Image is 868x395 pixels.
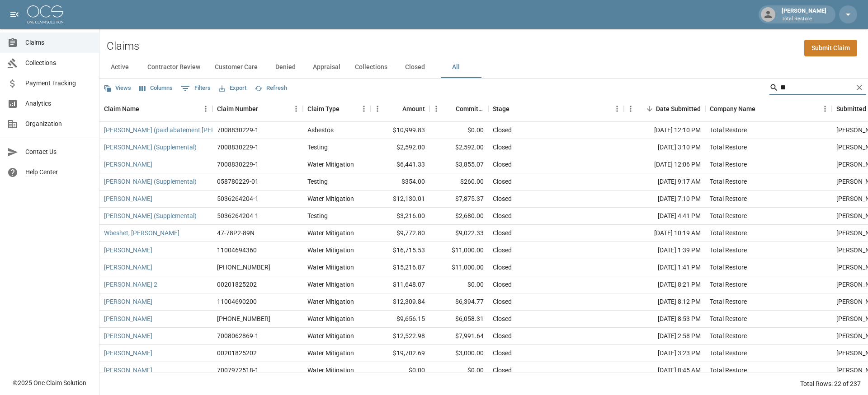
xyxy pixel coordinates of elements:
[493,314,512,323] div: Closed
[25,99,92,108] span: Analytics
[217,194,259,203] div: 5036264204-1
[307,211,328,220] div: Testing
[371,259,429,276] div: $15,216.87
[217,143,259,152] div: 7008830229-1
[710,143,747,152] div: Total Restore
[509,102,522,115] button: Sort
[624,208,705,225] div: [DATE] 4:41 PM
[624,328,705,345] div: [DATE] 2:58 PM
[493,177,512,186] div: Closed
[217,81,249,95] button: Export
[710,280,747,289] div: Total Restore
[217,246,257,255] div: 11004694360
[429,102,443,116] button: Menu
[99,56,140,78] button: Active
[306,56,348,78] button: Appraisal
[25,167,92,177] span: Help Center
[429,122,488,139] div: $0.00
[139,102,152,115] button: Sort
[371,191,429,208] div: $12,130.01
[710,228,747,237] div: Total Restore
[104,263,152,272] a: [PERSON_NAME]
[402,96,425,121] div: Amount
[307,96,340,121] div: Claim Type
[493,96,509,121] div: Stage
[429,328,488,345] div: $7,991.64
[217,366,259,375] div: 7007972518-1
[710,263,747,272] div: Total Restore
[371,208,429,225] div: $3,216.00
[429,276,488,293] div: $0.00
[488,96,624,121] div: Stage
[710,194,747,203] div: Total Restore
[624,156,705,173] div: [DATE] 12:06 PM
[371,102,384,116] button: Menu
[104,125,252,135] a: [PERSON_NAME] (paid abatement [PERSON_NAME])
[104,331,152,340] a: [PERSON_NAME]
[199,102,212,116] button: Menu
[307,331,354,340] div: Water Mitigation
[493,194,512,203] div: Closed
[710,314,747,323] div: Total Restore
[104,211,197,220] a: [PERSON_NAME] (Supplemental)
[769,80,866,97] div: Search
[307,160,354,169] div: Water Mitigation
[371,311,429,328] div: $9,656.15
[624,102,637,116] button: Menu
[371,96,429,121] div: Amount
[307,297,354,306] div: Water Mitigation
[624,293,705,311] div: [DATE] 8:12 PM
[443,102,456,115] button: Sort
[217,96,258,121] div: Claim Number
[429,225,488,242] div: $9,022.33
[25,79,92,88] span: Payment Tracking
[493,246,512,255] div: Closed
[818,102,832,116] button: Menu
[710,246,747,255] div: Total Restore
[493,211,512,220] div: Closed
[217,280,257,289] div: 00201825202
[212,96,303,121] div: Claim Number
[217,125,259,135] div: 7008830229-1
[104,280,157,289] a: [PERSON_NAME] 2
[307,349,354,358] div: Water Mitigation
[340,102,352,115] button: Sort
[371,293,429,311] div: $12,309.84
[307,143,328,152] div: Testing
[429,259,488,276] div: $11,000.00
[99,96,212,121] div: Claim Name
[710,211,747,220] div: Total Restore
[710,366,747,375] div: Total Restore
[493,160,512,169] div: Closed
[429,156,488,173] div: $3,855.07
[25,119,92,129] span: Organization
[782,15,826,23] p: Total Restore
[371,122,429,139] div: $10,999.83
[217,263,270,272] div: 01-008-198289
[104,160,152,169] a: [PERSON_NAME]
[217,297,257,306] div: 11004690200
[429,242,488,259] div: $11,000.00
[493,297,512,306] div: Closed
[289,102,303,116] button: Menu
[371,276,429,293] div: $11,648.07
[137,81,175,95] button: Select columns
[710,177,747,186] div: Total Restore
[643,102,656,115] button: Sort
[493,125,512,135] div: Closed
[217,331,259,340] div: 7008062869-1
[217,211,259,220] div: 5036264204-1
[656,96,701,121] div: Date Submitted
[853,81,866,94] button: Clear
[371,225,429,242] div: $9,772.80
[217,228,255,237] div: 47-78P2-89N
[429,311,488,328] div: $6,058.31
[307,246,354,255] div: Water Mitigation
[710,125,747,135] div: Total Restore
[104,228,179,237] a: Wbeshet, [PERSON_NAME]
[307,177,328,186] div: Testing
[493,366,512,375] div: Closed
[624,311,705,328] div: [DATE] 8:53 PM
[252,81,289,95] button: Refresh
[371,173,429,191] div: $354.00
